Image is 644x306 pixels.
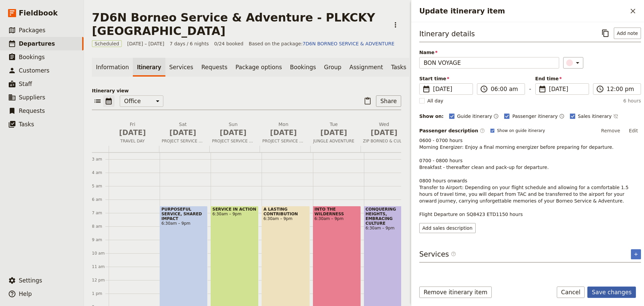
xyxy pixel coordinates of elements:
span: ​ [422,85,430,93]
h2: Mon [262,121,305,138]
button: Fri [DATE]TRAVEL DAY [109,121,159,146]
input: ​ [607,85,637,93]
a: Itinerary [133,58,165,77]
span: 6:30am – 9pm [263,216,308,221]
span: TRAVEL DAY [109,138,156,144]
span: [DATE] [313,128,355,138]
span: [DATE] [549,85,585,93]
span: PROJECT SERVICE - DAY 1 [159,138,207,144]
span: ZIP BORNEO & CULTURAL SHARING [360,138,408,144]
a: Bookings [286,58,320,77]
button: Remove itinerary item [419,287,492,298]
span: 6:30am – 9pm [212,212,257,216]
span: Suppliers [19,94,45,101]
span: 7 days / 6 nights [170,40,209,47]
button: Time not shown on sales itinerary [613,112,619,120]
button: Add sales description [419,223,476,233]
span: ​ [480,128,485,133]
button: List view [92,95,103,107]
a: Information [92,58,133,77]
span: [DATE] [433,85,469,93]
button: Add service inclusion [631,249,641,259]
span: Sales itinerary [578,113,612,120]
a: Package options [231,58,286,77]
span: - [529,85,531,95]
p: Itinerary view [92,87,401,94]
span: INTO THE WILDERNESS [315,207,359,216]
button: Calendar view [103,95,114,107]
div: 3 am [92,157,109,162]
span: ​ [451,251,456,257]
a: Services [165,58,198,77]
div: 9 am [92,237,109,243]
button: Time shown on guide itinerary [493,112,499,120]
button: Add note [614,28,641,39]
div: ​ [567,59,582,67]
h2: Sun [212,121,254,138]
span: ​ [596,85,604,93]
span: 6:30am – 9pm [161,221,206,226]
h3: Itinerary details [419,29,475,39]
span: CONQUERING HEIGHTS, EMBRACING CULTURE [366,207,410,226]
div: Show on: [419,113,444,120]
button: ​ [563,57,583,69]
span: Guide itinerary [457,113,492,120]
button: Save changes [587,287,636,298]
span: [DATE] [262,128,305,138]
span: Fieldbook [19,8,58,18]
span: Staff [19,81,32,87]
span: Show on guide itinerary [497,128,545,133]
input: Name [419,57,559,69]
div: 10 am [92,251,109,256]
span: 6:30am – 9pm [315,216,359,221]
span: Packages [19,27,45,34]
span: ​ [451,251,456,259]
span: [DATE] – [DATE] [127,40,164,47]
div: 6 am [92,197,109,202]
a: Tasks [387,58,411,77]
div: 12 pm [92,277,109,283]
h3: Services [419,249,456,259]
button: Remove [598,126,623,136]
span: Passenger itinerary [512,113,557,120]
span: PROJECT SERVICE - FINAL DAY [260,138,307,144]
span: [DATE] [162,128,204,138]
span: Customers [19,67,49,74]
span: 0/24 booked [214,40,244,47]
span: A LASTING CONTRIBUTION [263,207,308,216]
button: Sun [DATE]PROJECT SERVICE - DAY 2 [209,121,260,146]
button: Sat [DATE]PROJECT SERVICE - DAY 1 [159,121,209,146]
span: Settings [19,277,42,284]
a: Assignment [345,58,387,77]
span: Name [419,49,559,56]
button: Edit [626,126,641,136]
span: Help [19,291,32,297]
span: Tasks [19,121,34,128]
span: Departures [19,40,55,47]
button: Actions [390,19,401,31]
label: Passenger description [419,127,485,134]
button: Mon [DATE]PROJECT SERVICE - FINAL DAY [260,121,310,146]
a: Requests [197,58,231,77]
input: ​ [491,85,521,93]
div: 7 am [92,210,109,216]
span: All day [427,97,443,104]
h2: Sat [162,121,204,138]
span: PROJECT SERVICE - DAY 2 [209,138,257,144]
div: 1 pm [92,291,109,296]
h2: Tue [313,121,355,138]
h1: 7D6N Borneo Service & Adventure - PLKCKY [GEOGRAPHIC_DATA] [92,11,386,38]
button: Time shown on passenger itinerary [559,112,565,120]
div: 8 am [92,224,109,229]
span: 6 hours [623,97,641,104]
button: Close drawer [627,5,639,17]
h2: Wed [363,121,405,138]
span: PURPOSEFUL SERVICE, SHARED IMPACT [161,207,206,221]
span: ​ [480,85,488,93]
span: ​ [538,85,546,93]
h2: Update itinerary item [419,6,627,16]
span: Bookings [19,54,45,60]
span: JUNGLE ADVENTURE [310,138,358,144]
button: Cancel [557,287,585,298]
